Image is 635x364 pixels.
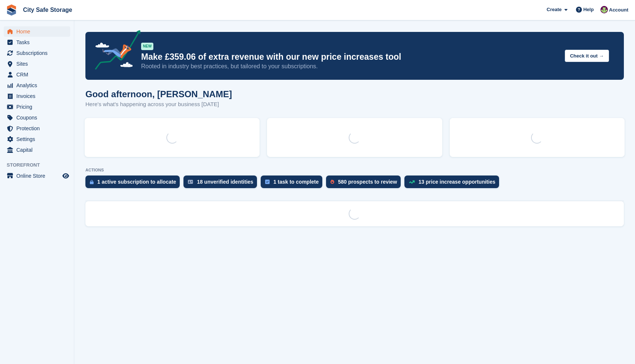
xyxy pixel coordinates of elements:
[141,43,153,50] div: NEW
[16,112,61,123] span: Coupons
[90,180,94,184] img: active_subscription_to_allocate_icon-d502201f5373d7db506a760aba3b589e785aa758c864c3986d89f69b8ff3...
[7,161,74,169] span: Storefront
[183,176,261,192] a: 18 unverified identities
[16,37,61,47] span: Tasks
[4,69,70,80] a: menu
[6,4,17,16] img: stora-icon-8386f47178a22dfd0bd8f6a31ec36ba5ce8667c1dd55bd0f319d3a0aa187defe.svg
[338,179,397,185] div: 580 prospects to review
[4,145,70,155] a: menu
[261,176,326,192] a: 1 task to complete
[16,123,61,134] span: Protection
[4,59,70,69] a: menu
[4,123,70,134] a: menu
[61,171,70,180] a: Preview store
[85,100,232,109] p: Here's what's happening across your business [DATE]
[16,80,61,91] span: Analytics
[16,102,61,112] span: Pricing
[16,48,61,58] span: Subscriptions
[85,89,232,99] h1: Good afternoon, [PERSON_NAME]
[97,179,176,185] div: 1 active subscription to allocate
[16,171,61,181] span: Online Store
[141,62,559,70] p: Rooted in industry best practices, but tailored to your subscriptions.
[85,168,624,173] p: ACTIONS
[16,69,61,80] span: CRM
[85,176,183,192] a: 1 active subscription to allocate
[16,26,61,37] span: Home
[4,171,70,181] a: menu
[419,179,495,185] div: 13 price increase opportunities
[4,26,70,37] a: menu
[141,52,559,62] p: Make £359.06 of extra revenue with our new price increases tool
[16,134,61,144] span: Settings
[4,80,70,91] a: menu
[565,50,609,62] button: Check it out →
[197,179,253,185] div: 18 unverified identities
[547,6,561,13] span: Create
[4,134,70,144] a: menu
[404,176,503,192] a: 13 price increase opportunities
[16,145,61,155] span: Capital
[4,37,70,47] a: menu
[20,4,75,16] a: City Safe Storage
[16,59,61,69] span: Sites
[273,179,319,185] div: 1 task to complete
[188,180,193,184] img: verify_identity-adf6edd0f0f0b5bbfe63781bf79b02c33cf7c696d77639b501bdc392416b5a36.svg
[609,6,628,14] span: Account
[600,6,608,13] img: Richie Miller
[4,112,70,123] a: menu
[16,91,61,101] span: Invoices
[583,6,594,13] span: Help
[409,180,415,184] img: price_increase_opportunities-93ffe204e8149a01c8c9dc8f82e8f89637d9d84a8eef4429ea346261dce0b2c0.svg
[4,102,70,112] a: menu
[265,180,270,184] img: task-75834270c22a3079a89374b754ae025e5fb1db73e45f91037f5363f120a921f8.svg
[330,180,334,184] img: prospect-51fa495bee0391a8d652442698ab0144808aea92771e9ea1ae160a38d050c398.svg
[4,91,70,101] a: menu
[326,176,404,192] a: 580 prospects to review
[4,48,70,58] a: menu
[89,30,141,72] img: price-adjustments-announcement-icon-8257ccfd72463d97f412b2fc003d46551f7dbcb40ab6d574587a9cd5c0d94...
